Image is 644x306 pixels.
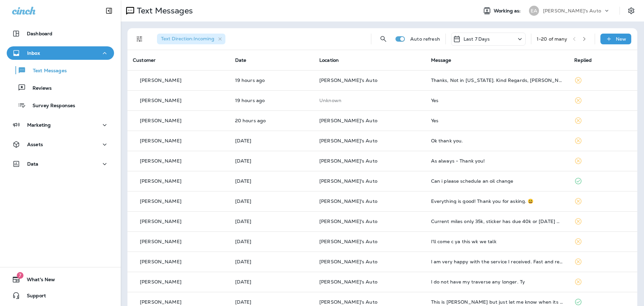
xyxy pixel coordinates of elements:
[161,36,214,42] span: Text Direction : Incoming
[235,98,309,103] p: Sep 25, 2025 11:55 AM
[7,273,114,286] button: 7What's New
[26,85,52,92] p: Reviews
[140,138,181,143] p: [PERSON_NAME]
[431,138,564,143] div: Ok thank you.
[319,138,377,144] span: [PERSON_NAME]'s Auto
[27,161,39,167] p: Data
[100,4,118,17] button: Collapse Sidebar
[235,158,309,164] p: Sep 24, 2025 03:23 PM
[235,299,309,305] p: Sep 23, 2025 12:30 PM
[140,219,181,224] p: [PERSON_NAME]
[7,289,114,302] button: Support
[431,158,564,164] div: As always - Thank you!
[431,299,564,305] div: This is Josh but just let me know when its done. Thank you!
[319,259,377,265] span: [PERSON_NAME]'s Auto
[17,272,23,279] span: 7
[140,158,181,164] p: [PERSON_NAME]
[235,118,309,123] p: Sep 25, 2025 11:28 AM
[319,178,377,184] span: [PERSON_NAME]'s Auto
[235,138,309,143] p: Sep 24, 2025 03:40 PM
[529,6,539,16] div: EA
[140,178,181,184] p: [PERSON_NAME]
[431,239,564,244] div: I'll come c ya this wk we talk
[235,178,309,184] p: Sep 24, 2025 11:56 AM
[431,279,564,285] div: I do not have my traverse any longer. Ty
[319,238,377,245] span: [PERSON_NAME]'s Auto
[134,6,193,16] p: Text Messages
[235,239,309,244] p: Sep 23, 2025 05:33 PM
[625,5,637,17] button: Settings
[319,158,377,164] span: [PERSON_NAME]'s Auto
[235,259,309,264] p: Sep 23, 2025 03:24 PM
[7,81,114,95] button: Reviews
[464,36,490,42] p: Last 7 Days
[140,199,181,204] p: [PERSON_NAME]
[319,279,377,285] span: [PERSON_NAME]'s Auto
[431,118,564,123] div: Yes
[616,36,626,42] p: New
[377,32,390,46] button: Search Messages
[26,68,67,74] p: Text Messages
[140,279,181,285] p: [PERSON_NAME]
[431,57,451,63] span: Message
[235,279,309,285] p: Sep 23, 2025 01:41 PM
[319,299,377,305] span: [PERSON_NAME]'s Auto
[431,219,564,224] div: Current miles only 35k, sticker has due 40k or Feb 2026 🤗✔️ I'll hold off for now.
[7,98,114,112] button: Survey Responses
[319,98,420,103] p: This customer does not have a last location and the phone number they messaged is not assigned to...
[7,118,114,132] button: Marketing
[26,103,75,109] p: Survey Responses
[7,63,114,77] button: Text Messages
[140,98,181,103] p: [PERSON_NAME]
[431,78,564,83] div: Thanks, Not in Florida. Kind Regards, Wes Wells
[140,239,181,244] p: [PERSON_NAME]
[494,8,522,14] span: Working as:
[7,27,114,40] button: Dashboard
[235,199,309,204] p: Sep 24, 2025 11:27 AM
[235,219,309,224] p: Sep 24, 2025 10:29 AM
[140,259,181,264] p: [PERSON_NAME]
[27,122,51,128] p: Marketing
[140,78,181,83] p: [PERSON_NAME]
[235,78,309,83] p: Sep 25, 2025 12:34 PM
[431,259,564,264] div: I am very happy with the service I received. Fast and reliable service. I truly appreciate everyo...
[319,57,339,63] span: Location
[574,57,592,63] span: Replied
[319,77,377,83] span: [PERSON_NAME]'s Auto
[27,31,52,36] p: Dashboard
[543,8,601,13] p: [PERSON_NAME]'s Auto
[20,277,55,285] span: What's New
[140,118,181,123] p: [PERSON_NAME]
[431,178,564,184] div: Can i please schedule an oil change
[7,46,114,60] button: Inbox
[27,142,43,147] p: Assets
[133,32,146,46] button: Filters
[319,218,377,224] span: [PERSON_NAME]'s Auto
[140,299,181,305] p: [PERSON_NAME]
[27,50,40,56] p: Inbox
[431,199,564,204] div: Everything is good! Thank you for asking. 😃
[410,36,440,42] p: Auto refresh
[537,36,568,42] div: 1 - 20 of many
[319,198,377,204] span: [PERSON_NAME]'s Auto
[431,98,564,103] div: Yes
[20,293,46,301] span: Support
[319,118,377,124] span: [PERSON_NAME]'s Auto
[7,157,114,171] button: Data
[133,57,156,63] span: Customer
[7,138,114,151] button: Assets
[157,34,225,44] div: Text Direction:Incoming
[235,57,247,63] span: Date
